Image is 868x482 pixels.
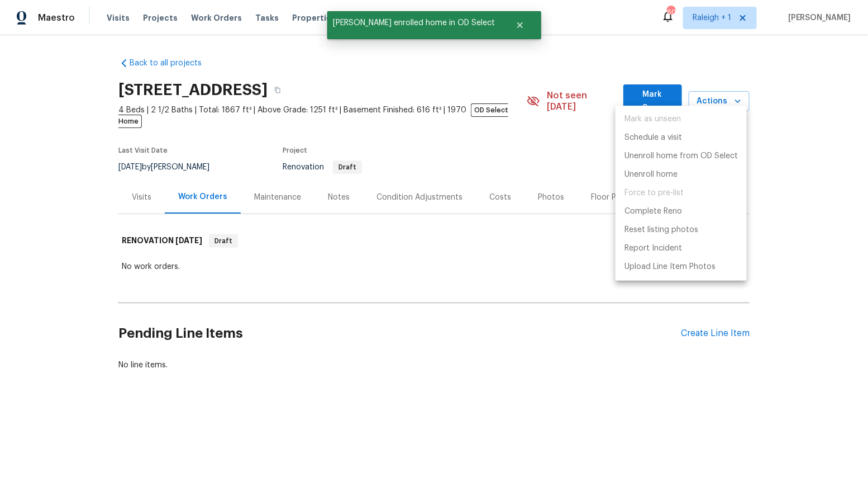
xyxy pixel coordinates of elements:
p: Complete Reno [624,206,682,218]
p: Unenroll home from OD Select [624,150,738,162]
p: Report Incident [624,243,682,254]
p: Reset listing photos [624,224,698,236]
p: Unenroll home [624,169,678,181]
p: Schedule a visit [624,132,682,144]
p: Upload Line Item Photos [624,261,716,273]
span: Setup visit must be completed before moving home to pre-list [616,184,747,202]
